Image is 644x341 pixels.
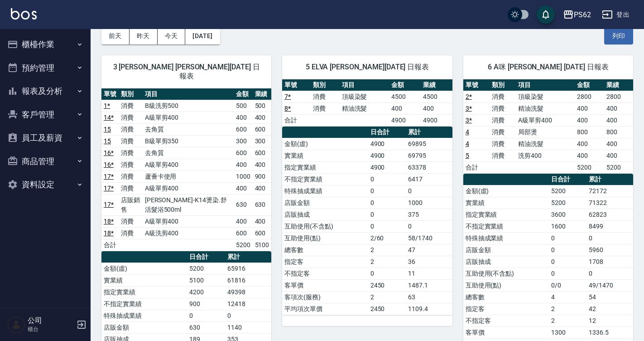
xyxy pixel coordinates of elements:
td: A級單剪400 [143,112,234,123]
td: 400 [234,159,253,170]
td: 3600 [549,209,587,220]
td: A級單剪400 [143,182,234,194]
td: 金額(虛) [101,263,187,274]
td: 1109.4 [406,303,452,315]
td: 47 [406,244,452,256]
td: 0 [368,185,406,197]
td: 1600 [549,220,587,232]
td: 900 [187,298,225,310]
td: 合計 [463,161,490,173]
img: Logo [11,8,37,19]
button: 前天 [101,28,130,44]
td: 指定客 [463,303,549,315]
td: 金額(虛) [282,138,368,150]
td: 12 [586,315,633,326]
a: 4 [466,140,469,147]
th: 業績 [421,79,452,91]
td: 實業績 [101,274,187,286]
td: 400 [604,138,633,150]
button: 今天 [158,28,186,44]
td: 不指定實業績 [463,220,549,232]
th: 單號 [101,88,119,100]
td: A級單剪400 [516,114,575,126]
td: 2 [368,291,406,303]
th: 金額 [389,79,421,91]
td: 不指定客 [463,315,549,326]
td: 400 [604,102,633,114]
td: 4900 [368,138,406,150]
td: 1140 [225,322,272,333]
td: 不指定實業績 [101,298,187,310]
td: 0 [549,244,587,256]
td: 消費 [119,147,143,159]
td: A級洗剪400 [143,227,234,239]
td: 5200 [187,263,225,274]
td: 630 [234,194,253,215]
td: 5200 [549,197,587,209]
td: 合計 [282,114,311,126]
td: 實業績 [463,197,549,209]
td: 400 [575,138,604,150]
td: 400 [575,114,604,126]
td: 消費 [119,227,143,239]
td: 4 [549,291,587,303]
th: 業績 [604,79,633,91]
td: 400 [234,182,253,194]
td: 消費 [119,170,143,182]
td: 400 [253,159,272,170]
a: 4 [466,128,469,136]
td: 精油洗髮 [516,138,575,150]
td: 消費 [119,215,143,227]
table: a dense table [463,79,633,174]
td: 375 [406,209,452,220]
td: 4900 [421,114,452,126]
span: 5 ELVA [PERSON_NAME][DATE] 日報表 [293,63,441,72]
td: 頂級染髮 [340,91,389,102]
td: 消費 [490,91,516,102]
td: 300 [234,135,253,147]
td: 特殊抽成業績 [282,185,368,197]
td: 500 [253,100,272,112]
td: 2450 [368,279,406,291]
td: 0 [225,310,272,322]
td: 1300 [549,326,587,338]
td: 消費 [119,123,143,135]
td: 63378 [406,161,452,173]
td: 6417 [406,173,452,185]
td: 0 [406,220,452,232]
td: 500 [234,100,253,112]
td: [PERSON_NAME]-K14燙染.舒活髮浴500ml [143,194,234,215]
td: 49/1470 [586,279,633,291]
td: 0 [549,268,587,279]
td: 4900 [368,161,406,173]
td: 店販銷售 [119,194,143,215]
button: save [537,5,555,24]
td: 消費 [490,114,516,126]
td: 600 [234,147,253,159]
table: a dense table [282,79,452,127]
td: 去角質 [143,147,234,159]
td: 0 [549,256,587,268]
td: 600 [234,123,253,135]
td: A級單剪400 [143,159,234,170]
a: 15 [104,137,111,145]
td: 0 [586,232,633,244]
td: 900 [253,170,272,182]
td: 店販金額 [282,197,368,209]
button: 櫃檯作業 [4,33,87,56]
td: 店販金額 [101,322,187,333]
p: 櫃台 [28,325,74,333]
th: 金額 [575,79,604,91]
td: 400 [604,150,633,161]
th: 類別 [490,79,516,91]
td: 1487.1 [406,279,452,291]
td: 4900 [368,150,406,161]
td: 互助使用(點) [282,232,368,244]
td: 630 [253,194,272,215]
td: 400 [389,102,421,114]
td: 2800 [604,91,633,102]
td: 5960 [586,244,633,256]
th: 日合計 [549,174,587,185]
span: 6 A咪 [PERSON_NAME] [DATE] 日報表 [474,63,622,72]
td: 2 [549,315,587,326]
